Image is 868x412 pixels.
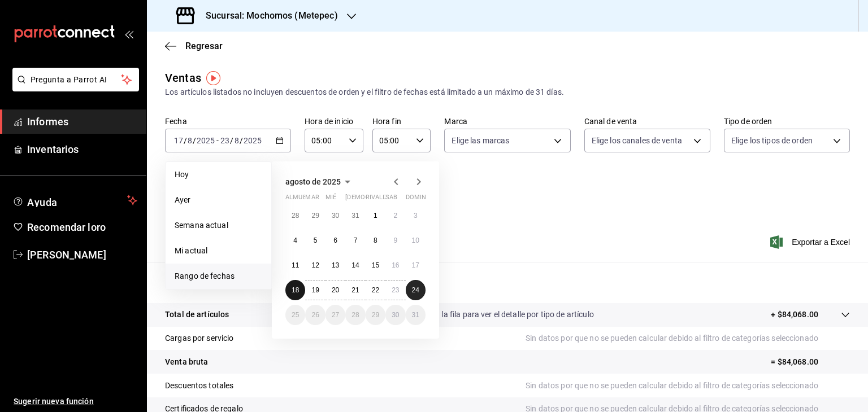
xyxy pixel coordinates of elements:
[311,261,319,269] font: 12
[325,205,345,226] button: 30 de julio de 2025
[12,68,139,91] button: Pregunta a Parrot AI
[372,311,379,319] font: 29
[305,280,325,300] button: 19 de agosto de 2025
[165,71,201,85] font: Ventas
[414,212,418,220] font: 3
[385,230,405,251] button: 9 de agosto de 2025
[234,136,240,145] input: --
[731,136,813,145] font: Elige los tipos de orden
[311,311,319,319] font: 26
[293,236,297,244] font: 4
[351,286,359,294] abbr: 21 de agosto de 2025
[292,212,299,220] font: 28
[305,305,325,325] button: 26 de agosto de 2025
[385,280,405,300] button: 23 de agosto de 2025
[412,311,419,319] abbr: 31 de agosto de 2025
[412,286,419,294] font: 24
[366,280,385,300] button: 22 de agosto de 2025
[193,136,196,145] font: /
[325,194,336,201] font: mié
[240,136,243,145] font: /
[412,236,419,244] font: 10
[305,117,353,126] font: Hora de inicio
[771,357,818,366] font: = $84,068.00
[385,194,397,205] abbr: sábado
[412,286,419,294] abbr: 24 de agosto de 2025
[366,230,385,251] button: 8 de agosto de 2025
[325,194,336,205] abbr: miércoles
[311,261,319,269] abbr: 12 de agosto de 2025
[305,194,319,201] font: mar
[165,41,223,51] button: Regresar
[185,41,223,51] font: Regresar
[366,194,397,205] abbr: viernes
[8,82,139,94] a: Pregunta a Parrot AI
[165,381,233,390] font: Descuentos totales
[366,305,385,325] button: 29 de agosto de 2025
[374,212,377,220] abbr: 1 de agosto de 2025
[412,261,419,269] font: 17
[332,212,339,220] abbr: 30 de julio de 2025
[175,170,189,179] font: Hoy
[285,177,341,186] font: agosto de 2025
[27,143,79,155] font: Inventarios
[406,305,426,325] button: 31 de agosto de 2025
[584,117,637,126] font: Canal de venta
[285,280,305,300] button: 18 de agosto de 2025
[292,311,299,319] font: 25
[175,246,207,255] font: Mi actual
[333,236,337,244] abbr: 6 de agosto de 2025
[175,195,191,204] font: Ayer
[452,136,509,145] font: Elige las marcas
[332,286,339,294] abbr: 20 de agosto de 2025
[292,261,299,269] font: 11
[392,286,399,294] abbr: 23 de agosto de 2025
[27,249,106,261] font: [PERSON_NAME]
[305,194,319,205] abbr: martes
[392,286,399,294] font: 23
[165,87,564,97] font: Los artículos listados no incluyen descuentos de orden y el filtro de fechas está limitado a un m...
[311,212,319,220] abbr: 29 de julio de 2025
[285,255,305,275] button: 11 de agosto de 2025
[305,255,325,275] button: 12 de agosto de 2025
[351,261,359,269] font: 14
[206,10,338,21] font: Sucursal: Mochomos (Metepec)
[332,261,339,269] font: 13
[206,71,220,85] button: Marcador de información sobre herramientas
[372,311,379,319] abbr: 29 de agosto de 2025
[354,236,358,244] font: 7
[392,311,399,319] abbr: 30 de agosto de 2025
[406,255,426,275] button: 17 de agosto de 2025
[325,230,345,251] button: 6 de agosto de 2025
[526,381,818,390] font: Sin datos por que no se pueden calcular debido al filtro de categorías seleccionado
[412,236,419,244] abbr: 10 de agosto de 2025
[285,305,305,325] button: 25 de agosto de 2025
[351,212,359,220] font: 31
[366,194,397,201] font: rivalizar
[412,261,419,269] abbr: 17 de agosto de 2025
[354,236,358,244] abbr: 7 de agosto de 2025
[305,230,325,251] button: 5 de agosto de 2025
[305,205,325,226] button: 29 de julio de 2025
[292,212,299,220] abbr: 28 de julio de 2025
[333,236,337,244] font: 6
[345,194,412,205] abbr: jueves
[332,261,339,269] abbr: 13 de agosto de 2025
[292,311,299,319] abbr: 25 de agosto de 2025
[351,212,359,220] abbr: 31 de julio de 2025
[345,255,365,275] button: 14 de agosto de 2025
[165,357,208,366] font: Venta bruta
[285,194,319,201] font: almuerzo
[124,29,133,38] button: abrir_cajón_menú
[526,334,818,343] font: Sin datos por que no se pueden calcular debido al filtro de categorías seleccionado
[175,221,228,230] font: Semana actual
[345,230,365,251] button: 7 de agosto de 2025
[332,212,339,220] font: 30
[311,212,319,220] font: 29
[372,286,379,294] abbr: 22 de agosto de 2025
[372,117,401,126] font: Hora fin
[351,311,359,319] abbr: 28 de agosto de 2025
[173,136,184,145] input: --
[165,334,234,343] font: Cargas por servicio
[345,305,365,325] button: 28 de agosto de 2025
